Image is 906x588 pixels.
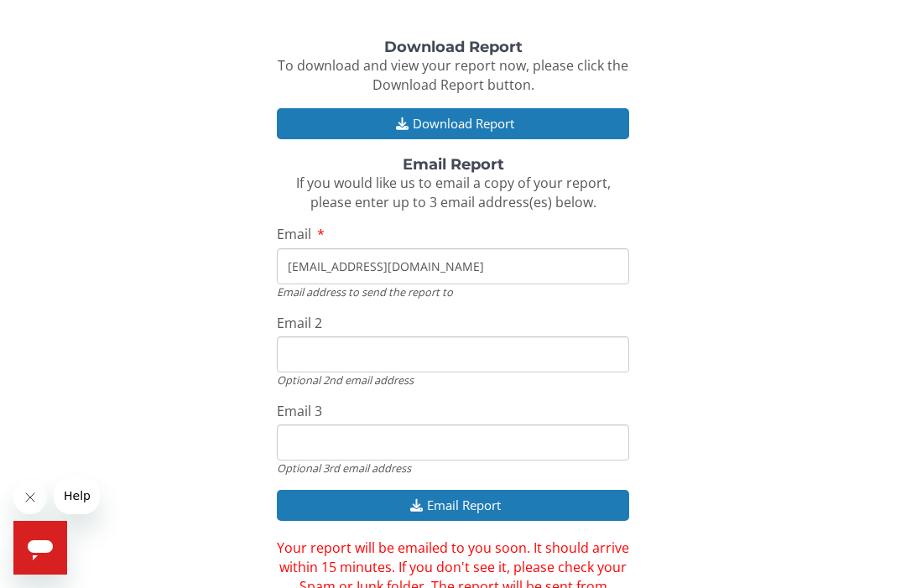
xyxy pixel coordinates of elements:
iframe: Button to launch messaging window [13,521,67,575]
span: To download and view your report now, please click the Download Report button. [278,56,628,94]
strong: Email Report [403,155,504,174]
iframe: Close message [13,481,47,514]
button: Download Report [277,108,629,139]
span: Email 3 [277,402,322,420]
iframe: Message from company [54,477,100,514]
div: Optional 3rd email address [277,461,629,476]
div: Optional 2nd email address [277,372,629,388]
div: Email address to send the report to [277,284,629,299]
span: If you would like us to email a copy of your report, please enter up to 3 email address(es) below. [296,174,611,211]
button: Email Report [277,490,629,521]
span: Email 2 [277,314,322,332]
strong: Download Report [384,38,523,56]
span: Email [277,225,311,243]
